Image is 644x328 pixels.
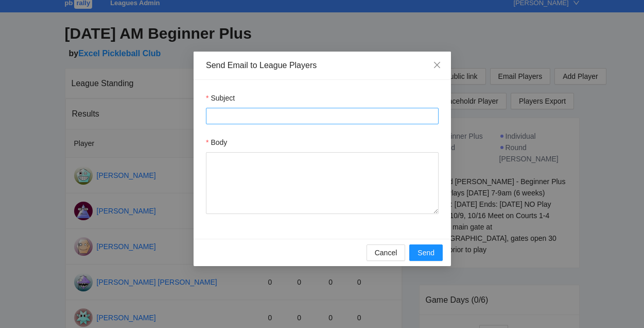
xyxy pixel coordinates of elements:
label: Body [206,137,227,148]
textarea: Body [206,152,439,214]
button: Cancel [366,244,405,261]
button: Close [423,52,451,79]
input: Subject [206,108,439,124]
button: Send [409,244,443,261]
div: Send Email to League Players [206,60,439,71]
span: Send [417,247,434,258]
span: close [433,61,441,69]
span: Cancel [374,247,397,258]
label: Subject [206,92,235,104]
